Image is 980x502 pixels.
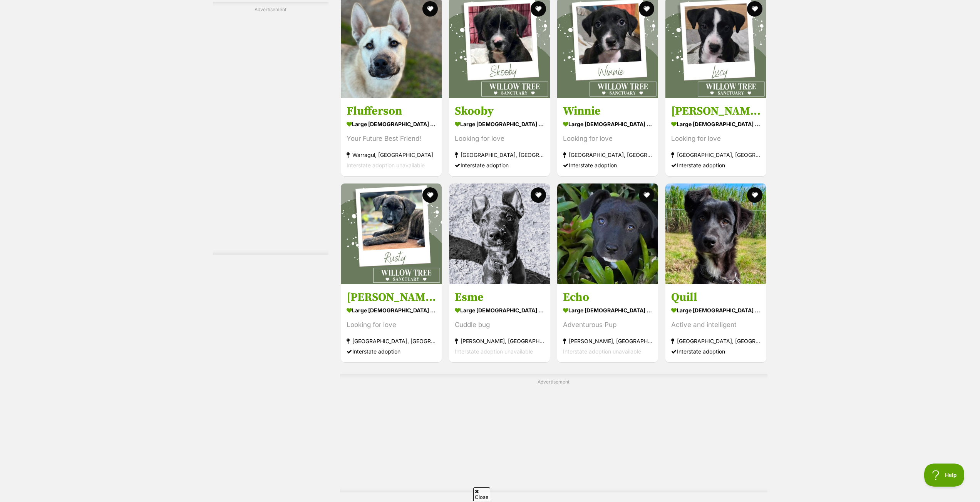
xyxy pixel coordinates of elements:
[671,335,761,346] strong: [GEOGRAPHIC_DATA], [GEOGRAPHIC_DATA]
[455,348,533,354] span: Interstate adoption unavailable
[671,150,761,160] strong: [GEOGRAPHIC_DATA], [GEOGRAPHIC_DATA]
[347,335,436,346] strong: [GEOGRAPHIC_DATA], [GEOGRAPHIC_DATA]
[455,104,544,118] h3: Skooby
[347,319,436,330] div: Looking for love
[341,183,442,284] img: Rusty - Irish Wolfhound Dog
[671,304,761,315] strong: large [DEMOGRAPHIC_DATA] Dog
[671,319,761,330] div: Active and intelligent
[671,290,761,304] h3: Quill
[563,290,652,304] h3: Echo
[665,183,766,284] img: Quill - German Shepherd Dog
[557,98,658,176] a: Winnie large [DEMOGRAPHIC_DATA] Dog Looking for love [GEOGRAPHIC_DATA], [GEOGRAPHIC_DATA] Interst...
[347,346,436,356] div: Interstate adoption
[665,98,766,176] a: [PERSON_NAME] large [DEMOGRAPHIC_DATA] Dog Looking for love [GEOGRAPHIC_DATA], [GEOGRAPHIC_DATA] ...
[347,133,436,144] div: Your Future Best Friend!
[347,304,436,315] strong: large [DEMOGRAPHIC_DATA] Dog
[473,487,490,501] span: Close
[747,1,763,17] button: favourite
[455,160,544,170] div: Interstate adoption
[639,1,654,17] button: favourite
[449,183,550,284] img: Esme - Great Dane Dog
[557,183,658,284] img: Echo - Great Dane Dog
[422,187,438,203] button: favourite
[563,304,652,315] strong: large [DEMOGRAPHIC_DATA] Dog
[639,187,654,203] button: favourite
[665,284,766,362] a: Quill large [DEMOGRAPHIC_DATA] Dog Active and intelligent [GEOGRAPHIC_DATA], [GEOGRAPHIC_DATA] In...
[367,389,740,485] iframe: Advertisement
[455,118,544,130] strong: large [DEMOGRAPHIC_DATA] Dog
[455,304,544,315] strong: large [DEMOGRAPHIC_DATA] Dog
[531,187,546,203] button: favourite
[347,104,436,118] h3: Flufferson
[563,133,652,144] div: Looking for love
[747,187,763,203] button: favourite
[563,348,641,354] span: Interstate adoption unavailable
[455,319,544,330] div: Cuddle bug
[341,98,442,176] a: Flufferson large [DEMOGRAPHIC_DATA] Dog Your Future Best Friend! Warragul, [GEOGRAPHIC_DATA] Inte...
[455,150,544,160] strong: [GEOGRAPHIC_DATA], [GEOGRAPHIC_DATA]
[924,464,965,487] iframe: Help Scout Beacon - Open
[557,284,658,362] a: Echo large [DEMOGRAPHIC_DATA] Dog Adventurous Pup [PERSON_NAME], [GEOGRAPHIC_DATA] Interstate ado...
[347,118,436,130] strong: large [DEMOGRAPHIC_DATA] Dog
[213,16,328,247] iframe: Advertisement
[563,118,652,130] strong: large [DEMOGRAPHIC_DATA] Dog
[563,150,652,160] strong: [GEOGRAPHIC_DATA], [GEOGRAPHIC_DATA]
[449,284,550,362] a: Esme large [DEMOGRAPHIC_DATA] Dog Cuddle bug [PERSON_NAME], [GEOGRAPHIC_DATA] Interstate adoption...
[563,104,652,118] h3: Winnie
[347,162,425,168] span: Interstate adoption unavailable
[671,104,761,118] h3: [PERSON_NAME]
[671,160,761,170] div: Interstate adoption
[347,290,436,304] h3: [PERSON_NAME]
[531,1,546,17] button: favourite
[455,133,544,144] div: Looking for love
[449,98,550,176] a: Skooby large [DEMOGRAPHIC_DATA] Dog Looking for love [GEOGRAPHIC_DATA], [GEOGRAPHIC_DATA] Interst...
[455,335,544,346] strong: [PERSON_NAME], [GEOGRAPHIC_DATA]
[347,150,436,160] strong: Warragul, [GEOGRAPHIC_DATA]
[422,1,438,17] button: favourite
[671,346,761,356] div: Interstate adoption
[563,160,652,170] div: Interstate adoption
[340,374,767,492] div: Advertisement
[563,335,652,346] strong: [PERSON_NAME], [GEOGRAPHIC_DATA]
[213,2,328,255] div: Advertisement
[341,284,442,362] a: [PERSON_NAME] large [DEMOGRAPHIC_DATA] Dog Looking for love [GEOGRAPHIC_DATA], [GEOGRAPHIC_DATA] ...
[671,118,761,130] strong: large [DEMOGRAPHIC_DATA] Dog
[671,133,761,144] div: Looking for love
[563,319,652,330] div: Adventurous Pup
[455,290,544,304] h3: Esme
